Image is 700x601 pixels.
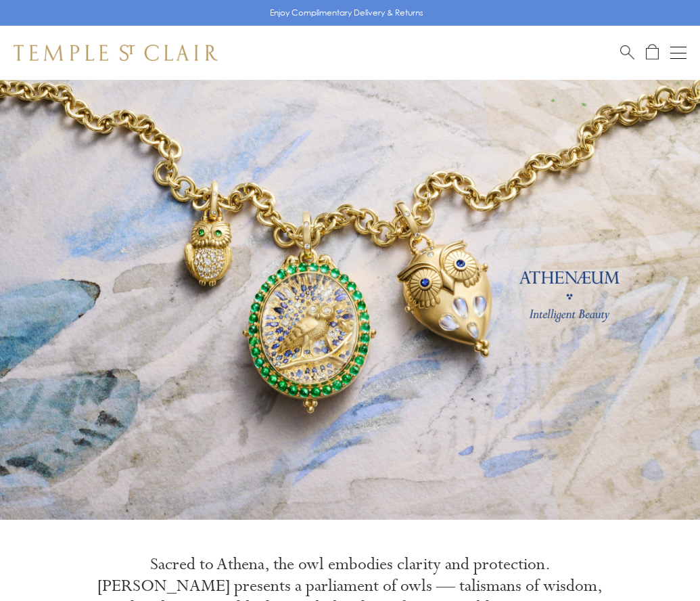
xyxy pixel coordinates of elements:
a: Open Shopping Bag [646,44,659,61]
p: Enjoy Complimentary Delivery & Returns [270,6,423,20]
img: Temple St. Clair [14,45,218,61]
a: Search [620,44,634,61]
button: Open navigation [670,45,686,61]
